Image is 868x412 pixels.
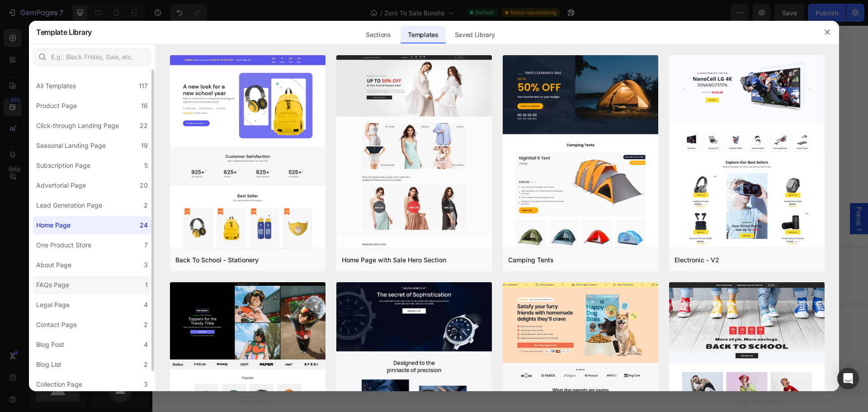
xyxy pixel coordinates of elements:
div: Choose templates [260,312,315,321]
p: Mins [374,262,388,271]
div: Home Page [36,220,71,231]
div: 24 [140,220,148,231]
div: 20 [140,180,148,191]
div: 15 [374,249,388,265]
div: Send [348,122,368,137]
div: 18 [349,249,360,265]
img: tent.png [503,55,658,396]
div: One Product Store [36,240,91,251]
button: Send [317,118,399,140]
div: €47,00 [543,244,571,257]
div: Templates [401,26,445,44]
div: 5 [144,160,148,171]
div: Add blank section [398,312,453,321]
div: Buy Now [490,244,528,257]
div: 16 [141,100,148,111]
div: Collection Page [36,379,82,390]
div: About Page [36,260,71,270]
div: €157,00 [271,253,302,267]
input: E.g.: Black Friday, Sale, etc. [33,48,151,66]
button: Buy Now [463,239,629,263]
div: All Templates [36,81,76,91]
div: 4 [144,299,148,310]
div: Blog List [36,359,61,370]
div: Camping Tents [508,255,554,265]
div: Blog Post [36,339,64,350]
div: FAQs Page [36,279,69,290]
h2: Template Library [36,20,92,44]
div: Legal Page [36,299,70,310]
div: €157,00 [572,244,602,257]
div: €47,00 [219,251,267,270]
div: 2 [144,319,148,330]
div: Contact Page [36,319,77,330]
span: Popup 1 [702,181,711,205]
div: 22 [140,120,148,131]
div: Home Page with Sale Hero Section [342,255,446,265]
p: Secs [402,262,416,271]
div: 117 [139,81,148,91]
div: Sections [359,26,398,44]
div: 19 [141,140,148,151]
div: Product Page [36,100,77,111]
div: Subscription Page [36,160,90,171]
div: Back To School - Stationery [175,255,259,265]
div: Lead Generation Page [36,200,102,211]
span: then drag & drop elements [391,323,458,331]
div: 3 [144,260,148,270]
div: Saved Library [448,26,502,44]
div: Electronic - V2 [675,255,719,265]
div: 7 [144,240,148,251]
span: Add section [336,291,379,301]
span: from URL or image [330,323,379,331]
div: Generate layout [331,312,379,321]
div: Seasonal Landing Page [36,140,106,151]
div: 22 [402,249,416,265]
h1: Zero to Sale Bundle [129,229,305,247]
div: Advertorial Page [36,180,86,191]
div: 2 [144,200,148,211]
input: Phone Number [94,12,622,33]
div: 3 [144,379,148,390]
p: SPECIAL OFFER ENDS IN: [324,229,441,242]
div: 2 [144,359,148,370]
div: Click-through Landing Page [36,120,119,131]
p: This site is not part of the Facebook website or Facebook Inc. Additionally, this site is NOT end... [1,189,715,199]
div: 4 [144,339,148,350]
p: Hrs [349,262,360,271]
div: 1 [145,279,148,290]
p: 219 Reviews! [130,261,214,270]
span: inspired by CRO experts [256,323,318,331]
div: Open Intercom Messenger [837,368,859,389]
